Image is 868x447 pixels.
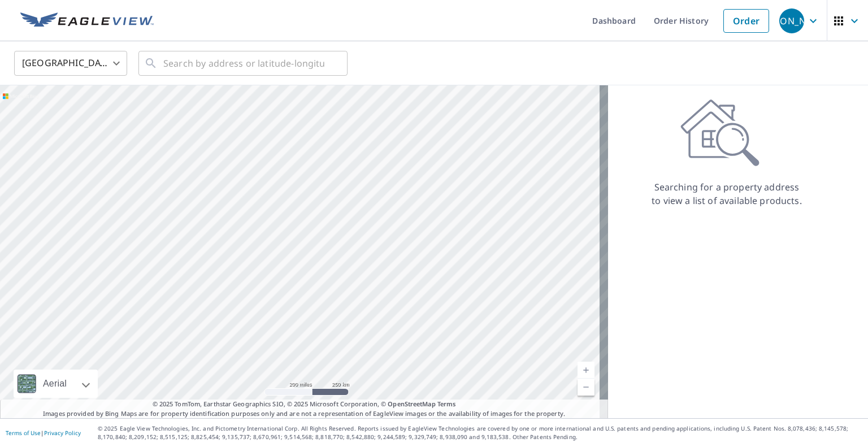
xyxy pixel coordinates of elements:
[6,429,41,437] a: Terms of Use
[44,429,81,437] a: Privacy Policy
[6,429,81,436] p: |
[20,12,154,29] img: EV Logo
[723,9,769,33] a: Order
[163,47,324,79] input: Search by address or latitude-longitude
[437,400,456,408] a: Terms
[779,8,804,33] div: [PERSON_NAME]
[98,424,862,441] p: © 2025 Eagle View Technologies, Inc. and Pictometry International Corp. All Rights Reserved. Repo...
[14,370,98,398] div: Aerial
[578,362,594,379] a: Current Level 5, Zoom In
[40,370,70,398] div: Aerial
[153,400,456,409] span: © 2025 TomTom, Earthstar Geographics SIO, © 2025 Microsoft Corporation, ©
[14,47,127,79] div: [GEOGRAPHIC_DATA]
[578,379,594,396] a: Current Level 5, Zoom Out
[651,180,802,207] p: Searching for a property address to view a list of available products.
[388,400,435,408] a: OpenStreetMap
